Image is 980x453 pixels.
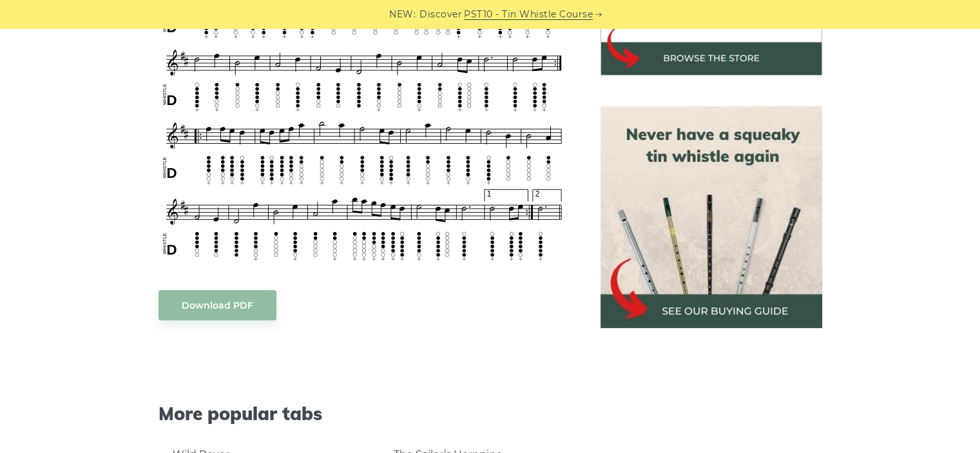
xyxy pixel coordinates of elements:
span: More popular tabs [159,403,570,425]
img: tin whistle buying guide [600,106,822,328]
span: Discover [419,7,462,22]
a: PST10 - Tin Whistle Course [464,7,593,22]
a: Download PDF [159,290,276,320]
span: NEW: [389,7,416,22]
